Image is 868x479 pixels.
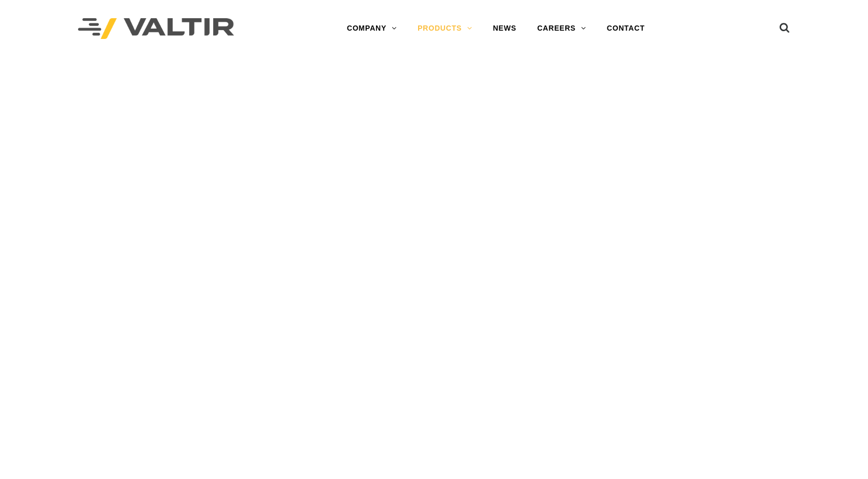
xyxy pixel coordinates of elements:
[78,18,234,39] img: Valtir
[597,18,655,39] a: CONTACT
[336,18,407,39] a: COMPANY
[527,18,597,39] a: CAREERS
[407,18,483,39] a: PRODUCTS
[483,18,527,39] a: NEWS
